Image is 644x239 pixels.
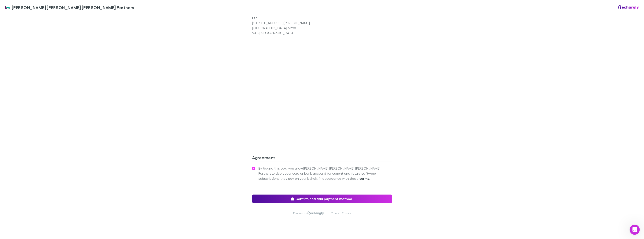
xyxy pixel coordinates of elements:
iframe: Secure address input frame [251,38,393,135]
img: Rechargly Logo [618,5,639,10]
h3: Agreement [252,155,392,162]
p: [STREET_ADDRESS][PERSON_NAME] [252,20,322,25]
img: Rechargly Logo [308,211,324,215]
a: Privacy [342,211,351,215]
p: Powered by [293,211,308,215]
img: Brewster Walsh Waters Partners's Logo [5,5,10,10]
strong: terms [360,176,369,181]
span: By ticking this box, you allow [PERSON_NAME] [PERSON_NAME] [PERSON_NAME] Partners to debit your c... [259,166,392,181]
button: Confirm and add payment method [252,195,392,203]
a: Terms [331,211,339,215]
p: [GEOGRAPHIC_DATA] 5290 [252,25,322,30]
span: [PERSON_NAME] [PERSON_NAME] [PERSON_NAME] Partners [12,4,134,11]
p: | [327,211,328,215]
p: SA - [GEOGRAPHIC_DATA] [252,30,322,36]
p: Timber Processing Advisory Service Pty Ltd [252,10,322,20]
iframe: Intercom live chat [630,225,640,235]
